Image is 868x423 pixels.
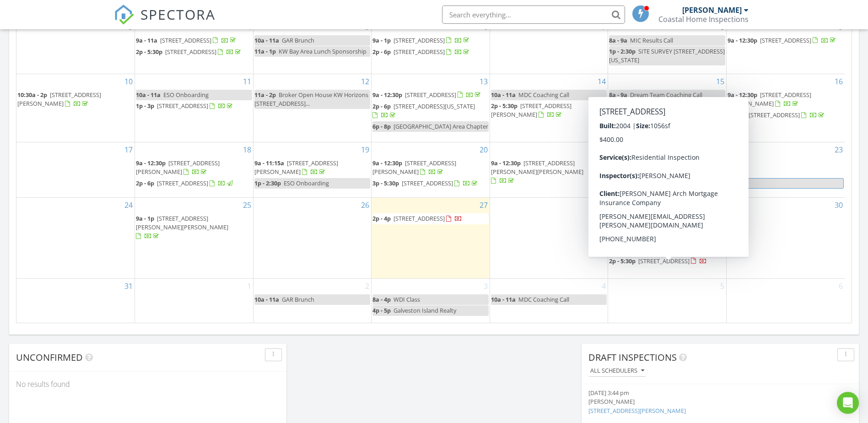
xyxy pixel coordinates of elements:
[135,74,253,142] td: Go to August 11, 2025
[726,142,845,197] td: Go to August 23, 2025
[253,197,372,278] td: Go to August 26, 2025
[609,159,639,167] span: 9a - 12:30p
[728,111,826,119] a: 2p - 6p [STREET_ADDRESS]
[728,35,844,46] a: 9a - 12:30p [STREET_ADDRESS]
[394,214,445,222] span: [STREET_ADDRESS]
[609,159,693,176] span: [STREET_ADDRESS][PERSON_NAME][US_STATE]
[609,179,640,188] span: 2p - 11:55p
[726,74,845,142] td: Go to August 16, 2025
[714,142,726,157] a: Go to August 22, 2025
[16,197,135,278] td: Go to August 24, 2025
[749,111,800,119] span: [STREET_ADDRESS]
[17,91,47,99] span: 10:30a - 2p
[609,91,627,99] span: 8a - 9a
[608,197,727,278] td: Go to August 29, 2025
[596,142,608,157] a: Go to August 21, 2025
[279,47,367,55] span: KW Bay Area Lunch Sponsorship
[588,389,808,397] div: [DATE] 3:44 pm
[254,91,368,108] span: Broker Open House KW Horizons [STREET_ADDRESS]...
[254,159,338,176] a: 9a - 11:15a [STREET_ADDRESS][PERSON_NAME]
[17,90,134,109] a: 10:30a - 2p [STREET_ADDRESS][PERSON_NAME]
[136,48,162,56] span: 2p - 5:30p
[596,74,608,89] a: Go to August 14, 2025
[442,5,625,24] input: Search everything...
[491,158,607,187] a: 9a - 12:30p [STREET_ADDRESS][PERSON_NAME][PERSON_NAME]
[253,278,372,322] td: Go to September 2, 2025
[359,74,371,89] a: Go to August 12, 2025
[728,90,844,109] a: 9a - 12:30p [STREET_ADDRESS][PERSON_NAME]
[490,74,608,142] td: Go to August 14, 2025
[490,197,608,278] td: Go to August 28, 2025
[157,102,208,110] span: [STREET_ADDRESS]
[135,197,253,278] td: Go to August 25, 2025
[16,278,135,322] td: Go to August 31, 2025
[17,91,101,108] a: 10:30a - 2p [STREET_ADDRESS][PERSON_NAME]
[140,5,216,24] span: SPECTORA
[726,19,845,74] td: Go to August 9, 2025
[394,48,445,56] span: [STREET_ADDRESS]
[136,214,228,240] a: 9a - 1p [STREET_ADDRESS][PERSON_NAME][PERSON_NAME]
[372,101,489,121] a: 2p - 6p [STREET_ADDRESS][US_STATE]
[254,47,276,55] span: 11a - 1p
[642,179,674,187] span: Anniversary
[394,122,488,130] span: [GEOGRAPHIC_DATA] Area Chapter
[609,225,639,233] span: 9a - 12:30p
[588,389,808,415] a: [DATE] 3:44 pm [PERSON_NAME] [STREET_ADDRESS][PERSON_NAME]
[682,5,742,15] div: [PERSON_NAME]
[638,214,698,222] span: Booking Blueprint Call
[372,48,471,56] a: 2p - 6p [STREET_ADDRESS]
[372,179,399,187] span: 3p - 5:30p
[254,158,371,178] a: 9a - 11:15a [STREET_ADDRESS][PERSON_NAME]
[254,36,279,44] span: 10a - 11a
[478,142,490,157] a: Go to August 20, 2025
[372,295,391,304] span: 8a - 4p
[136,36,157,44] span: 9a - 11a
[837,392,859,414] div: Open Intercom Messenger
[136,159,220,176] a: 9a - 12:30p [STREET_ADDRESS][PERSON_NAME]
[609,158,725,178] a: 9a - 12:30p [STREET_ADDRESS][PERSON_NAME][US_STATE]
[833,74,845,89] a: Go to August 16, 2025
[728,91,811,108] span: [STREET_ADDRESS][PERSON_NAME]
[254,179,281,187] span: 1p - 2:30p
[254,159,338,176] span: [STREET_ADDRESS][PERSON_NAME]
[136,213,252,242] a: 9a - 1p [STREET_ADDRESS][PERSON_NAME][PERSON_NAME]
[490,142,608,197] td: Go to August 21, 2025
[135,142,253,197] td: Go to August 18, 2025
[160,36,211,44] span: [STREET_ADDRESS]
[394,306,456,315] span: Galveston Island Realty
[372,142,490,197] td: Go to August 20, 2025
[642,225,693,233] span: [STREET_ADDRESS]
[609,36,627,44] span: 8a - 9a
[609,224,725,235] a: 9a - 12:30p [STREET_ADDRESS]
[136,214,154,222] span: 9a - 1p
[726,197,845,278] td: Go to August 30, 2025
[609,47,636,55] span: 1p - 2:30p
[372,74,490,142] td: Go to August 13, 2025
[478,74,490,89] a: Go to August 13, 2025
[833,142,845,157] a: Go to August 23, 2025
[135,19,253,74] td: Go to August 4, 2025
[136,48,243,56] a: 2p - 5:30p [STREET_ADDRESS]
[16,351,83,363] span: Unconfirmed
[372,214,391,222] span: 2p - 4p
[658,15,749,24] div: Coastal Home Inspections
[491,101,607,120] a: 2p - 5:30p [STREET_ADDRESS][PERSON_NAME]
[135,278,253,322] td: Go to September 1, 2025
[478,198,490,212] a: Go to August 27, 2025
[588,351,677,363] span: Draft Inspections
[638,257,690,265] span: [STREET_ADDRESS]
[609,47,725,64] span: SITE SURVEY [STREET_ADDRESS][US_STATE]
[372,178,489,189] a: 3p - 5:30p [STREET_ADDRESS]
[609,256,725,267] a: 2p - 5:30p [STREET_ADDRESS]
[16,19,135,74] td: Go to August 3, 2025
[372,159,456,176] span: [STREET_ADDRESS][PERSON_NAME]
[282,36,314,44] span: GAR Brunch
[372,278,490,322] td: Go to September 3, 2025
[372,159,456,176] a: 9a - 12:30p [STREET_ADDRESS][PERSON_NAME]
[714,198,726,212] a: Go to August 29, 2025
[136,101,252,112] a: 1p - 3p [STREET_ADDRESS]
[728,111,746,119] span: 2p - 6p
[136,159,166,167] span: 9a - 12:30p
[728,110,844,121] a: 2p - 6p [STREET_ADDRESS]
[609,225,710,233] a: 9a - 12:30p [STREET_ADDRESS]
